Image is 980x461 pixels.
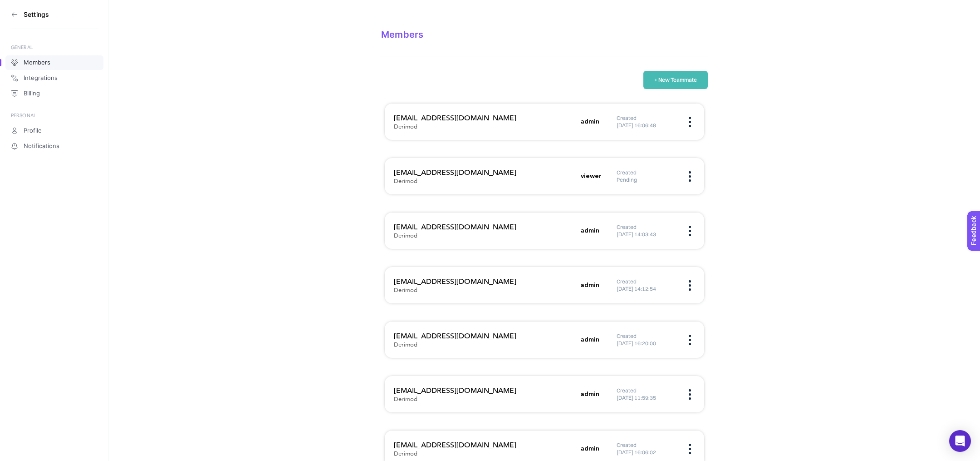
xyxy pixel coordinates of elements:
h5: Pending [617,176,676,183]
a: Integrations [5,71,103,85]
h5: Derimod [394,287,417,294]
h5: viewer [581,172,602,181]
h3: Settings [24,11,49,18]
h6: Created [617,278,676,285]
h6: Created [617,332,676,340]
div: PERSONAL [11,112,98,119]
div: Open Intercom Messenger [949,430,971,452]
span: Integrations [24,74,58,82]
button: + New Teammate [643,71,708,89]
h6: Created [617,387,676,394]
img: menu icon [689,171,691,182]
span: Feedback [5,3,34,10]
h5: Derimod [394,124,417,131]
h5: [DATE] 16:06:02 [617,449,676,456]
h3: [EMAIL_ADDRESS][DOMAIN_NAME] [394,440,575,451]
h5: Derimod [394,342,417,349]
h3: [EMAIL_ADDRESS][DOMAIN_NAME] [394,276,575,287]
h3: [EMAIL_ADDRESS][DOMAIN_NAME] [394,167,575,178]
span: Profile [24,127,42,134]
span: Members [24,59,50,66]
h5: admin [581,335,599,344]
span: Billing [24,90,40,97]
h5: admin [581,281,599,290]
h5: [DATE] 16:20:00 [617,340,676,347]
h5: Derimod [394,451,417,458]
h5: [DATE] 14:12:54 [617,285,676,292]
h5: [DATE] 14:03:43 [617,231,676,238]
h6: Created [617,169,676,176]
h3: [EMAIL_ADDRESS][DOMAIN_NAME] [394,385,575,396]
img: menu icon [689,389,691,400]
h5: [DATE] 11:59:35 [617,394,676,402]
h5: admin [581,117,599,126]
h6: Created [617,223,676,231]
h6: Created [617,114,676,122]
img: menu icon [689,117,691,127]
h5: admin [581,444,599,453]
a: Billing [5,86,103,101]
h5: Derimod [394,396,417,403]
h5: admin [581,390,599,399]
span: Notifications [24,143,59,150]
img: menu icon [689,280,691,291]
h5: [DATE] 16:06:48 [617,122,676,129]
h5: admin [581,226,599,235]
a: Notifications [5,139,103,154]
img: menu icon [689,444,691,454]
a: Profile [5,124,103,138]
a: Members [5,55,103,70]
div: Members [381,29,708,40]
img: menu icon [689,335,691,345]
h5: Derimod [394,233,417,240]
h3: [EMAIL_ADDRESS][DOMAIN_NAME] [394,113,575,124]
h3: [EMAIL_ADDRESS][DOMAIN_NAME] [394,331,575,342]
div: GENERAL [11,44,98,51]
h6: Created [617,441,676,449]
h5: Derimod [394,178,417,185]
img: menu icon [689,226,691,236]
h3: [EMAIL_ADDRESS][DOMAIN_NAME] [394,222,575,233]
